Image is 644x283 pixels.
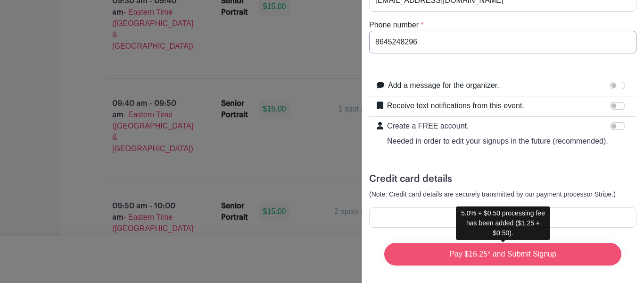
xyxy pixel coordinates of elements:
[387,136,608,147] p: Needed in order to edit your signups in the future (recommended).
[456,206,550,240] div: 5.0% + $0.50 processing fee has been added ($1.25 + $0.50).
[369,173,636,185] h5: Credit card details
[375,213,630,222] iframe: Secure card payment input frame
[388,80,499,91] label: Add a message for the organizer.
[384,243,621,266] input: Pay $16.25* and Submit Signup
[387,120,608,132] p: Create a FREE account.
[369,190,616,198] small: (Note: Credit card details are securely transmitted by our payment processor Stripe.)
[387,100,524,111] label: Receive text notifications from this event.
[369,19,419,31] label: Phone number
